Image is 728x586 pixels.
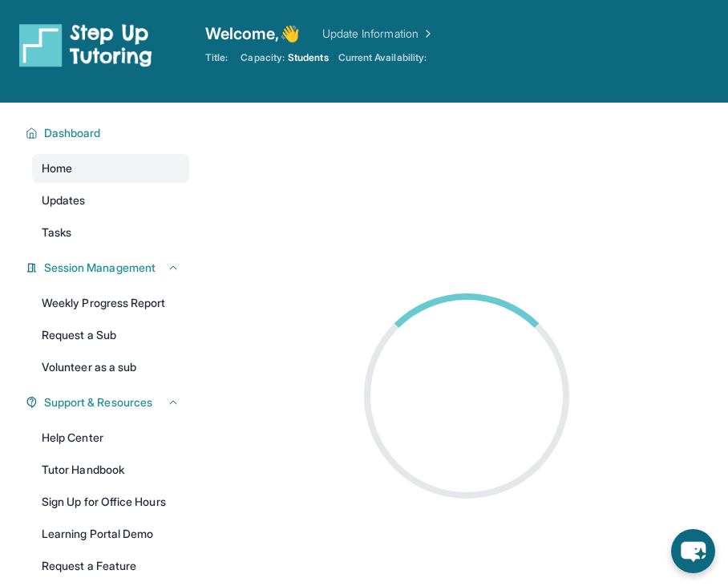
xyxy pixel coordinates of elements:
button: Dashboard [38,125,180,141]
button: Session Management [38,260,180,276]
a: Sign Up for Office Hours [32,487,189,516]
span: Dashboard [44,125,101,141]
a: Updates [32,186,189,215]
a: Learning Portal Demo [32,519,189,548]
a: Tasks [32,218,189,247]
a: Weekly Progress Report [32,289,189,317]
span: Welcome, 👋 [205,22,300,45]
span: Support & Resources [44,394,152,410]
img: Chevron Right [419,26,435,42]
button: Support & Resources [38,394,180,410]
span: Title: [205,51,228,64]
span: Students [288,51,329,64]
a: Tutor Handbook [32,455,189,484]
img: logo [19,22,152,67]
span: Session Management [44,260,156,276]
span: Home [42,160,72,176]
span: Tasks [42,224,71,240]
a: Update Information [322,26,435,42]
span: Updates [42,192,86,208]
a: Request a Feature [32,552,189,580]
a: Volunteer as a sub [32,353,189,382]
a: Help Center [32,423,189,452]
a: Request a Sub [32,321,189,350]
button: chat-button [671,529,715,573]
span: Capacity: [241,51,285,64]
a: Home [32,154,189,183]
span: Current Availability: [338,51,427,64]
